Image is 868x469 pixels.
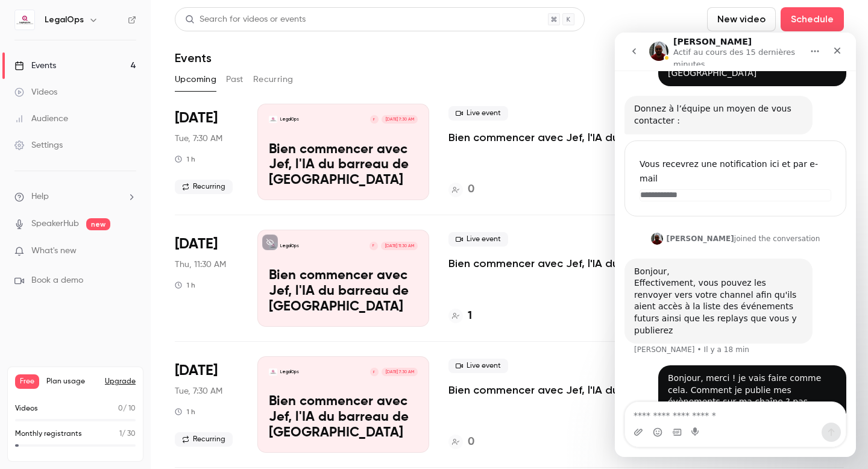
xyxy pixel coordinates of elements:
[269,142,418,189] p: Bien commencer avec Jef, l'IA du barreau de [GEOGRAPHIC_DATA]
[31,274,83,287] span: Book a demo
[280,369,299,375] p: LegalOps
[14,86,57,98] div: Videos
[781,7,844,31] button: Schedule
[175,109,218,128] span: [DATE]
[86,218,110,230] span: new
[280,116,299,122] p: LegalOps
[226,70,244,89] button: Past
[175,180,233,194] span: Recurring
[14,139,63,151] div: Settings
[448,359,508,373] span: Live event
[369,241,379,251] div: F
[175,385,222,397] span: Tue, 7:30 AM
[175,154,195,164] div: 1 h
[382,115,417,124] span: [DATE] 7:30 AM
[381,242,417,250] span: [DATE] 11:30 AM
[45,14,84,26] h6: LegalOps
[175,432,233,447] span: Recurring
[615,33,856,457] iframe: Intercom live chat
[175,234,218,254] span: [DATE]
[448,232,508,247] span: Live event
[118,403,136,414] p: / 10
[175,259,226,271] span: Thu, 11:30 AM
[175,361,218,380] span: [DATE]
[448,181,474,198] a: 0
[14,60,56,72] div: Events
[15,403,38,414] p: Videos
[253,70,294,89] button: Recurring
[468,434,474,450] h4: 0
[175,70,216,89] button: Upcoming
[119,429,136,439] p: / 30
[15,10,34,30] img: LegalOps
[257,230,429,326] a: Bien commencer avec Jef, l'IA du barreau de BruxellesLegalOpsF[DATE] 11:30 AMBien commencer avec ...
[15,429,82,439] p: Monthly registrants
[31,218,79,230] a: SpeakerHub
[175,280,195,290] div: 1 h
[280,243,299,249] p: LegalOps
[175,104,238,200] div: Oct 7 Tue, 7:30 AM (Europe/Madrid)
[175,356,238,453] div: Oct 14 Tue, 7:30 AM (Europe/Madrid)
[185,13,306,26] div: Search for videos or events
[119,430,122,438] span: 1
[448,434,474,450] a: 0
[269,268,418,315] p: Bien commencer avec Jef, l'IA du barreau de [GEOGRAPHIC_DATA]
[269,115,277,124] img: Bien commencer avec Jef, l'IA du barreau de Bruxelles
[382,368,417,376] span: [DATE] 7:30 AM
[448,383,666,397] p: Bien commencer avec Jef, l'IA du barreau de [GEOGRAPHIC_DATA]
[370,367,379,377] div: F
[269,368,277,376] img: Bien commencer avec Jef, l'IA du barreau de Bruxelles
[257,356,429,453] a: Bien commencer avec Jef, l'IA du barreau de BruxellesLegalOpsF[DATE] 7:30 AMBien commencer avec J...
[31,245,77,257] span: What's new
[448,256,666,271] a: Bien commencer avec Jef, l'IA du barreau de [GEOGRAPHIC_DATA]
[46,377,98,386] span: Plan usage
[14,190,136,203] li: help-dropdown-opener
[175,407,195,417] div: 1 h
[448,130,666,145] a: Bien commencer avec Jef, l'IA du barreau de [GEOGRAPHIC_DATA]
[105,377,136,386] button: Upgrade
[175,51,212,65] h1: Events
[257,104,429,200] a: Bien commencer avec Jef, l'IA du barreau de BruxellesLegalOpsF[DATE] 7:30 AMBien commencer avec J...
[448,308,472,324] a: 1
[370,115,379,124] div: F
[468,308,472,324] h4: 1
[269,394,418,441] p: Bien commencer avec Jef, l'IA du barreau de [GEOGRAPHIC_DATA]
[707,7,776,31] button: New video
[31,190,49,203] span: Help
[175,230,238,326] div: Oct 9 Thu, 11:30 AM (Europe/Luxembourg)
[118,405,123,412] span: 0
[468,181,474,198] h4: 0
